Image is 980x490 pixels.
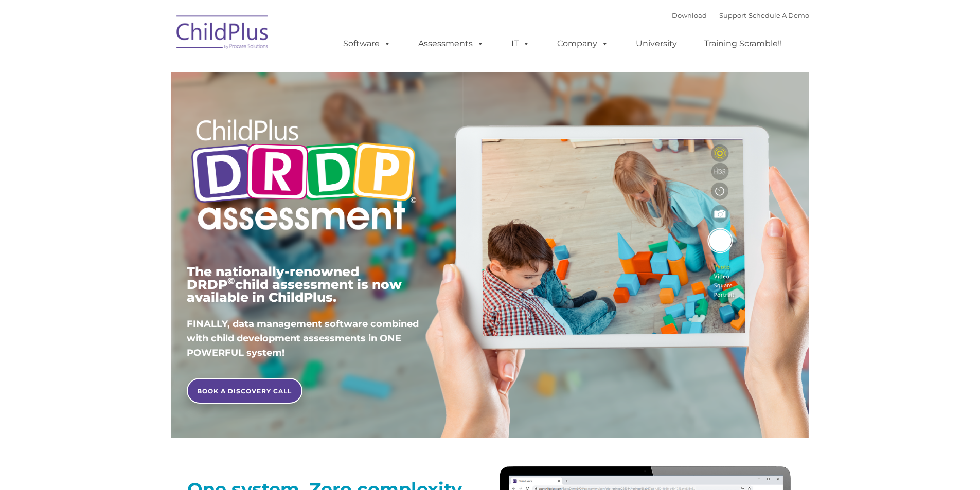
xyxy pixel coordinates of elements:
[408,33,494,54] a: Assessments
[227,275,235,287] sup: ©
[187,378,302,404] a: BOOK A DISCOVERY CALL
[719,11,746,20] a: Support
[547,33,619,54] a: Company
[749,11,809,20] a: Schedule A Demo
[672,11,707,20] a: Download
[187,105,420,247] img: Copyright - DRDP Logo Light
[501,33,540,54] a: IT
[626,33,687,54] a: University
[187,264,402,305] span: The nationally-renowned DRDP child assessment is now available in ChildPlus.
[672,11,809,20] font: |
[171,8,274,60] img: ChildPlus by Procare Solutions
[187,318,419,358] span: FINALLY, data management software combined with child development assessments in ONE POWERFUL sys...
[333,33,401,54] a: Software
[694,33,792,54] a: Training Scramble!!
